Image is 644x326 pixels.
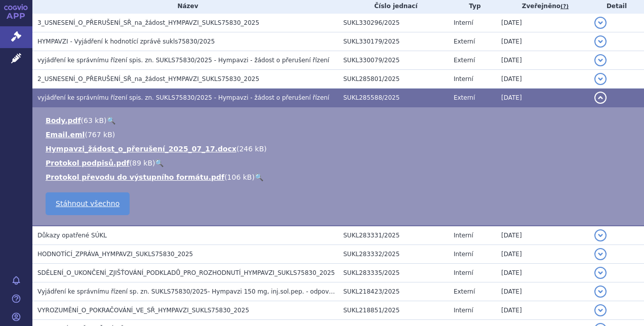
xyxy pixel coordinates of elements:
[454,38,475,45] span: Externí
[37,307,249,314] span: VYROZUMĚNÍ_O_POKRAČOVÁNÍ_VE_SŘ_HYMPAVZI_SUKLS75830_2025
[594,229,607,241] button: detail
[496,301,589,320] td: [DATE]
[560,3,569,10] abbr: (?)
[46,116,81,125] a: Body.pdf
[132,159,152,167] span: 89 kB
[338,70,449,89] td: SUKL285801/2025
[37,232,107,239] span: Důkazy opatřené SÚKL
[37,94,329,101] span: vyjádření ke správnímu řízení spis. zn. SUKLS75830/2025 - Hympavzi - žádost o přerušení řízení
[496,14,589,32] td: [DATE]
[46,115,634,126] li: ( )
[496,245,589,264] td: [DATE]
[338,14,449,32] td: SUKL330296/2025
[454,251,473,258] span: Interní
[338,264,449,282] td: SUKL283335/2025
[338,301,449,320] td: SUKL218851/2025
[46,130,634,140] li: ( )
[37,38,215,45] span: HYMPAVZI - Vyjádření k hodnotící zprávě sukls75830/2025
[454,288,475,295] span: Externí
[496,282,589,301] td: [DATE]
[37,269,335,276] span: SDĚLENÍ_O_UKONČENÍ_ZJIŠŤOVÁNÍ_PODKLADŮ_PRO_ROZHODNUTÍ_HYMPAVZI_SUKLS75830_2025
[338,226,449,245] td: SUKL283331/2025
[454,94,475,101] span: Externí
[496,226,589,245] td: [DATE]
[338,89,449,107] td: SUKL285588/2025
[454,75,473,83] span: Interní
[46,158,634,168] li: ( )
[454,307,473,314] span: Interní
[46,192,130,215] a: Stáhnout všechno
[37,57,329,64] span: vyjádření ke správnímu řízení spis. zn. SUKLS75830/2025 - Hympavzi - žádost o přerušení řízení
[454,269,473,276] span: Interní
[37,288,366,295] span: Vyjádření ke správnímu řízení sp. zn. SUKLS75830/2025- Hympavzi 150 mg, inj.sol.pep. - odpověď na...
[338,32,449,51] td: SUKL330179/2025
[454,57,475,64] span: Externí
[37,75,259,83] span: 2_USNESENÍ_O_PŘERUŠENÍ_SŘ_na_žádost_HYMPAVZI_SUKLS75830_2025
[594,35,607,48] button: detail
[496,89,589,107] td: [DATE]
[496,264,589,282] td: [DATE]
[594,248,607,260] button: detail
[46,145,236,153] a: Hympavzi_žádost_o_přerušení_2025_07_17.docx
[594,286,607,298] button: detail
[46,172,634,182] li: ( )
[37,19,259,26] span: 3_USNESENÍ_O_PŘERUŠENÍ_SŘ_na_žádost_HYMPAVZI_SUKLS75830_2025
[338,282,449,301] td: SUKL218423/2025
[107,116,115,125] a: 🔍
[255,173,263,181] a: 🔍
[239,145,264,153] span: 246 kB
[594,54,607,66] button: detail
[37,251,193,258] span: HODNOTÍCÍ_ZPRÁVA_HYMPAVZI_SUKLS75830_2025
[594,267,607,279] button: detail
[46,159,130,167] a: Protokol podpisů.pdf
[454,232,473,239] span: Interní
[338,245,449,264] td: SUKL283332/2025
[155,159,164,167] a: 🔍
[46,131,85,139] a: Email.eml
[46,173,224,181] a: Protokol převodu do výstupního formátu.pdf
[46,144,634,154] li: ( )
[594,73,607,85] button: detail
[496,70,589,89] td: [DATE]
[496,32,589,51] td: [DATE]
[338,51,449,70] td: SUKL330079/2025
[594,92,607,104] button: detail
[454,19,473,26] span: Interní
[496,51,589,70] td: [DATE]
[88,131,112,139] span: 767 kB
[84,116,104,125] span: 63 kB
[227,173,252,181] span: 106 kB
[594,17,607,29] button: detail
[594,304,607,316] button: detail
